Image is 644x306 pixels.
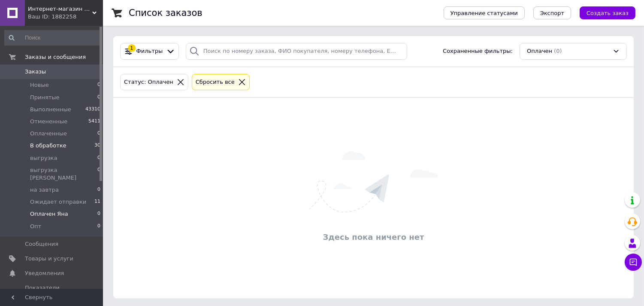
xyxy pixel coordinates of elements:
[25,284,79,300] span: Показатели работы компании
[450,10,518,16] span: Управление статусами
[128,44,136,52] div: 1
[4,30,101,46] input: Поиск
[97,210,100,218] span: 0
[30,210,68,218] span: Оплачен Яна
[28,13,103,21] div: Ваш ID: 1882258
[194,78,236,87] div: Сбросить все
[443,47,513,55] span: Сохраненные фильтры:
[30,142,67,150] span: В обработке
[571,9,635,16] a: Создать заказ
[122,78,175,87] div: Статус: Оплачен
[30,198,86,206] span: Ожидает отправки
[97,186,100,194] span: 0
[30,223,41,230] span: Опт
[85,106,100,113] span: 43310
[97,81,100,89] span: 0
[30,94,60,101] span: Принятые
[25,68,46,76] span: Заказы
[527,47,552,55] span: Оплачен
[97,166,100,182] span: 0
[30,154,57,162] span: выгрузка
[580,6,635,19] button: Создать заказ
[30,166,97,182] span: выгрузка [PERSON_NAME]
[97,223,100,230] span: 0
[94,198,100,206] span: 11
[444,6,525,19] button: Управление статусами
[136,47,163,55] span: Фильтры
[554,48,562,54] span: (0)
[186,43,407,60] input: Поиск по номеру заказа, ФИО покупателя, номеру телефона, Email, номеру накладной
[625,254,642,271] button: Чат с покупателем
[540,10,564,16] span: Экспорт
[129,8,203,18] h1: Список заказов
[25,240,58,248] span: Сообщения
[97,130,100,138] span: 0
[97,154,100,162] span: 0
[30,186,59,194] span: на завтра
[25,255,73,263] span: Товары и услуги
[28,5,92,13] span: Интернет-магазин элитной парфюмерии и косметики Boro Parfum
[118,232,629,242] div: Здесь пока ничего нет
[533,6,571,19] button: Экспорт
[94,142,100,150] span: 30
[88,118,100,125] span: 5411
[30,106,71,113] span: Выполненные
[25,269,64,277] span: Уведомления
[30,118,67,125] span: Отмененные
[30,130,67,138] span: Оплаченные
[97,94,100,101] span: 0
[30,81,49,89] span: Новые
[587,10,629,16] span: Создать заказ
[25,53,86,61] span: Заказы и сообщения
